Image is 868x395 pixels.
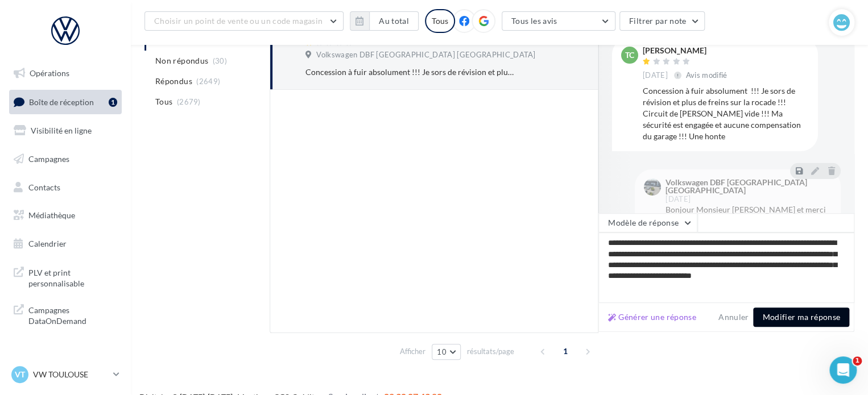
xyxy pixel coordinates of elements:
[432,344,461,360] button: 10
[9,364,122,385] a: VT VW TOULOUSE
[213,56,227,65] span: (30)
[155,96,172,107] span: Tous
[7,119,124,143] a: Visibilité en ligne
[155,55,208,66] span: Non répondus
[625,49,634,61] span: TC
[714,310,753,324] button: Annuler
[28,182,60,192] span: Contacts
[15,369,25,380] span: VT
[29,97,94,106] span: Boîte de réception
[350,11,419,31] button: Au total
[30,68,69,78] span: Opérations
[556,342,574,360] span: 1
[598,213,697,232] button: Modèle de réponse
[666,178,829,194] div: Volkswagen DBF [GEOGRAPHIC_DATA] [GEOGRAPHIC_DATA]
[7,176,124,199] a: Contacts
[425,9,455,33] div: Tous
[177,97,201,106] span: (2679)
[28,265,117,289] span: PLV et print personnalisable
[643,47,730,55] div: [PERSON_NAME]
[604,310,701,324] button: Générer une réponse
[305,66,514,78] div: Concession à fuir absolument !!! Je sors de révision et plus de freins sur la rocade !!! Circuit ...
[109,98,117,107] div: 1
[7,260,124,294] a: PLV et print personnalisable
[829,356,857,384] iframe: Intercom live chat
[28,239,67,248] span: Calendrier
[155,76,192,87] span: Répondus
[400,346,425,357] span: Afficher
[619,11,705,31] button: Filtrer par note
[7,147,124,171] a: Campagnes
[7,298,124,331] a: Campagnes DataOnDemand
[853,356,862,365] span: 1
[467,346,514,357] span: résultats/page
[7,203,124,227] a: Médiathèque
[154,16,323,26] span: Choisir un point de vente ou un code magasin
[666,196,691,203] span: [DATE]
[28,302,117,327] span: Campagnes DataOnDemand
[196,77,220,86] span: (2649)
[31,126,92,135] span: Visibilité en ligne
[144,11,344,31] button: Choisir un point de vente ou un code magasin
[7,232,124,256] a: Calendrier
[643,85,809,142] div: Concession à fuir absolument !!! Je sors de révision et plus de freins sur la rocade !!! Circuit ...
[686,70,728,80] span: Avis modifié
[511,16,557,26] span: Tous les avis
[33,369,109,380] p: VW TOULOUSE
[753,307,849,327] button: Modifier ma réponse
[28,154,69,164] span: Campagnes
[369,11,419,31] button: Au total
[502,11,615,31] button: Tous les avis
[666,204,832,329] div: Bonjour Monsieur [PERSON_NAME] et merci de nous avoir partagé les faits qui ont généré votre méco...
[28,210,75,220] span: Médiathèque
[437,347,447,356] span: 10
[7,61,124,85] a: Opérations
[316,50,535,60] span: Volkswagen DBF [GEOGRAPHIC_DATA] [GEOGRAPHIC_DATA]
[643,70,668,81] span: [DATE]
[7,90,124,114] a: Boîte de réception1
